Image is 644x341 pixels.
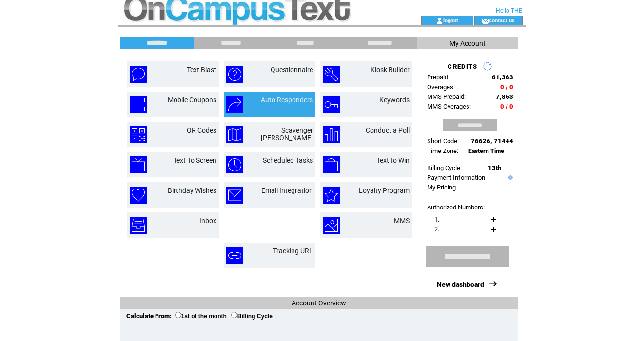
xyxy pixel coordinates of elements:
[173,156,216,164] a: Text To Screen
[488,164,501,171] span: 13th
[231,312,237,318] input: Billing Cycle
[263,156,313,164] a: Scheduled Tasks
[437,281,484,288] a: New dashboard
[434,226,439,233] span: 2.
[448,63,477,70] span: CREDITS
[130,126,147,143] img: qr-codes.png
[231,313,273,320] label: Billing Cycle
[168,187,216,194] a: Birthday Wishes
[226,156,243,173] img: scheduled-tasks.png
[427,164,462,171] span: Billing Cycle:
[427,93,466,100] span: MMS Prepaid:
[323,96,340,113] img: keywords.png
[261,96,313,104] a: Auto Responders
[323,217,340,234] img: mms.png
[427,147,458,154] span: Time Zone:
[187,66,216,74] a: Text Blast
[126,312,172,320] span: Calculate From:
[496,93,513,100] span: 7,863
[471,137,513,145] span: 76626, 71444
[489,17,515,23] a: contact us
[506,175,513,180] img: help.gif
[366,126,410,134] a: Conduct a Poll
[130,187,147,204] img: birthday-wishes.png
[359,187,410,194] a: Loyalty Program
[500,103,513,110] span: 0 / 0
[379,96,410,104] a: Keywords
[168,96,216,104] a: Mobile Coupons
[261,126,313,142] a: Scavenger [PERSON_NAME]
[323,187,340,204] img: loyalty-program.png
[261,187,313,194] a: Email Integration
[199,217,216,225] a: Inbox
[427,74,449,81] span: Prepaid:
[468,148,504,154] span: Eastern Time
[323,126,340,143] img: conduct-a-poll.png
[323,156,340,173] img: text-to-win.png
[175,313,227,320] label: 1st of the month
[427,137,459,145] span: Short Code:
[436,17,443,25] img: account_icon.gif
[226,66,243,83] img: questionnaire.png
[226,187,243,204] img: email-integration.png
[394,217,410,225] a: MMS
[427,103,471,110] span: MMS Overages:
[187,126,216,134] a: QR Codes
[130,96,147,113] img: mobile-coupons.png
[130,156,147,173] img: text-to-screen.png
[427,174,485,181] a: Payment Information
[130,66,147,83] img: text-blast.png
[371,66,410,74] a: Kiosk Builder
[292,299,346,307] span: Account Overview
[434,216,439,223] span: 1.
[427,83,455,91] span: Overages:
[226,96,243,113] img: auto-responders.png
[273,247,313,255] a: Tracking URL
[427,204,485,211] span: Authorized Numbers:
[496,7,522,14] span: Hello THE
[449,39,486,47] span: My Account
[492,74,513,81] span: 61,363
[427,184,456,191] a: My Pricing
[376,156,410,164] a: Text to Win
[226,247,243,264] img: tracking-url.png
[175,312,181,318] input: 1st of the month
[130,217,147,234] img: inbox.png
[443,17,458,23] a: logout
[226,126,243,143] img: scavenger-hunt.png
[323,66,340,83] img: kiosk-builder.png
[500,83,513,91] span: 0 / 0
[482,17,489,25] img: contact_us_icon.gif
[271,66,313,74] a: Questionnaire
